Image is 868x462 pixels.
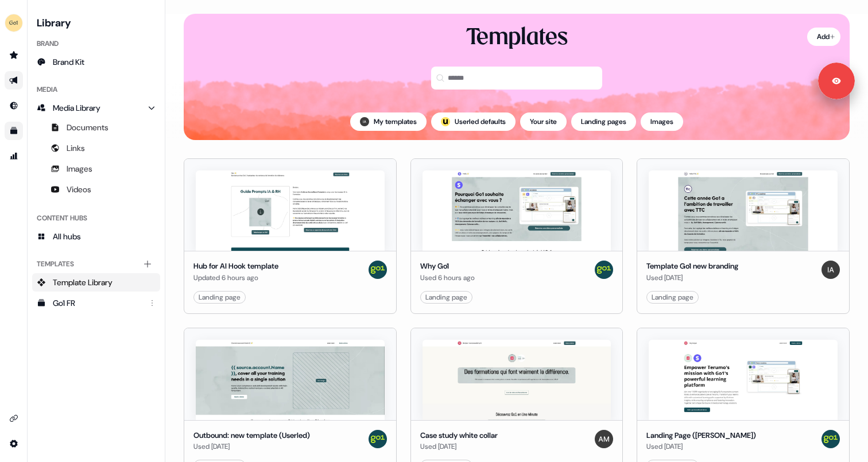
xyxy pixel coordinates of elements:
button: My templates [350,112,427,131]
div: Used [DATE] [646,272,738,284]
div: Content Hubs [32,209,160,227]
div: Template Go1 new branding [646,261,738,272]
span: Documents [67,122,108,133]
span: Media Library [53,102,100,114]
button: userled logo;Userled defaults [431,112,516,131]
a: Template Library [32,273,160,292]
img: Antoine [369,261,387,279]
img: Antoine [595,261,613,279]
a: Images [32,160,160,178]
div: Templates [32,255,160,273]
span: All hubs [53,231,81,242]
div: Landing page [425,292,467,303]
button: Images [641,112,683,131]
span: Images [67,163,92,174]
span: Template Library [53,277,113,288]
span: Videos [67,184,91,195]
a: Go to templates [5,122,23,140]
div: Landing page [199,292,241,303]
button: Landing pages [571,112,636,131]
div: Used 6 hours ago [420,272,475,284]
div: Media [32,80,160,99]
a: Brand Kit [32,53,160,71]
div: Landing page [652,292,693,303]
button: Template Go1 new brandingTemplate Go1 new brandingUsed [DATE]IlanLanding page [637,158,850,314]
div: Brand [32,34,160,53]
a: Go to integrations [5,409,23,428]
img: userled logo [441,117,450,126]
button: Your site [520,112,567,131]
img: Ilan [360,117,369,126]
img: Outbound: new template (Userled) [196,340,385,420]
a: Go1 FR [32,294,160,312]
button: Add [807,28,840,46]
div: Updated 6 hours ago [193,272,278,284]
a: Media Library [32,99,160,117]
div: Landing Page ([PERSON_NAME]) [646,430,756,441]
img: Hub for AI Hook template [196,170,385,251]
div: Outbound: new template (Userled) [193,430,310,441]
span: Links [67,142,85,154]
div: Hub for AI Hook template [193,261,278,272]
img: Case study white collar [423,340,611,420]
a: All hubs [32,227,160,246]
img: Template Go1 new branding [649,170,838,251]
a: Documents [32,118,160,137]
div: ; [441,117,450,126]
div: Go1 FR [53,297,142,309]
img: Why Go1 [423,170,611,251]
button: Hub for AI Hook templateHub for AI Hook templateUpdated 6 hours agoAntoineLanding page [184,158,397,314]
h3: Library [32,14,160,30]
div: Used [DATE] [420,441,498,452]
span: Brand Kit [53,56,84,68]
a: Go to Inbound [5,96,23,115]
img: Antoine [369,430,387,448]
div: Used [DATE] [193,441,310,452]
a: Links [32,139,160,157]
div: Why Go1 [420,261,475,272]
div: Case study white collar [420,430,498,441]
img: Ilan [821,261,840,279]
div: Used [DATE] [646,441,756,452]
button: Why Go1Why Go1Used 6 hours agoAntoineLanding page [410,158,623,314]
img: Landing Page (ryan) [649,340,838,420]
img: Antoine [821,430,840,448]
a: Go to integrations [5,434,23,453]
a: Go to outbound experience [5,71,23,90]
div: Templates [466,23,568,53]
a: Go to prospects [5,46,23,64]
a: Videos [32,180,160,199]
a: Go to attribution [5,147,23,165]
img: alexandre [595,430,613,448]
